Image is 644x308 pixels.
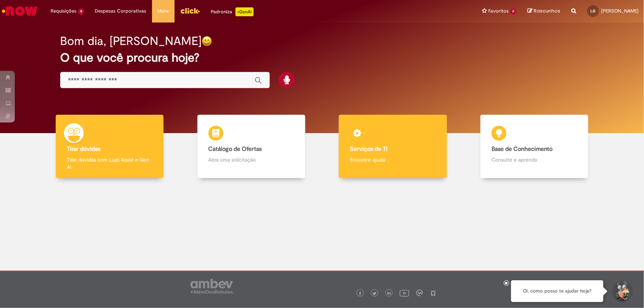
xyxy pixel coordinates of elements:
img: logo_footer_facebook.png [358,292,362,295]
span: Despesas Corporativas [95,7,147,15]
div: Padroniza [211,7,254,16]
span: Favoritos [488,7,509,15]
p: Encontre ajuda [350,156,435,163]
img: logo_footer_workplace.png [416,290,423,296]
img: logo_footer_ambev_rotulo_gray.png [190,279,233,294]
p: Abra uma solicitação [209,156,294,163]
img: click_logo_yellow_360x200.png [180,5,200,16]
b: Tirar dúvidas [67,145,100,153]
h2: Bom dia, [PERSON_NAME] [60,35,202,48]
b: Serviços de TI [350,145,388,153]
a: Base de Conhecimento Consulte e aprenda [464,115,605,179]
span: 9 [510,8,516,15]
a: Tirar dúvidas Tirar dúvidas com Lupi Assist e Gen Ai [39,115,180,179]
img: logo_footer_youtube.png [400,288,409,298]
span: LG [591,8,596,13]
img: logo_footer_linkedin.png [388,291,391,296]
b: Catálogo de Ofertas [209,145,262,153]
span: More [158,7,169,15]
div: Oi, como posso te ajudar hoje? [511,280,603,302]
a: Catálogo de Ofertas Abra uma solicitação [180,115,322,179]
h2: O que você procura hoje? [60,51,584,64]
img: happy-face.png [202,36,212,46]
span: [PERSON_NAME] [601,8,638,14]
img: logo_footer_naosei.png [430,290,437,296]
span: 9 [78,8,84,15]
img: ServiceNow [1,4,39,18]
button: Iniciar Conversa de Suporte [611,280,633,302]
p: +GenAi [235,7,254,16]
a: Rascunhos [527,8,560,15]
p: Consulte e aprenda [492,156,577,163]
p: Tirar dúvidas com Lupi Assist e Gen Ai [67,156,152,171]
img: logo_footer_twitter.png [373,292,376,295]
b: Base de Conhecimento [492,145,552,153]
span: Requisições [51,7,76,15]
a: Serviços de TI Encontre ajuda [322,115,464,179]
span: Rascunhos [534,7,560,14]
